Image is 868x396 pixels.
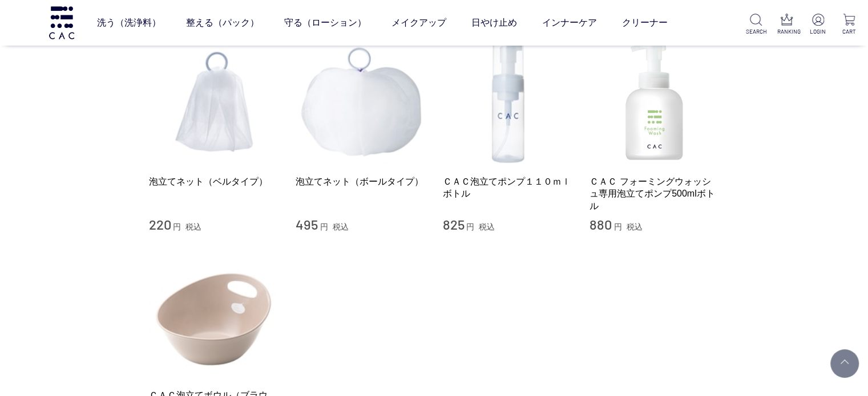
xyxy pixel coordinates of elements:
[614,222,622,231] span: 円
[542,7,597,39] a: インナーケア
[777,27,797,36] p: RANKING
[284,7,366,39] a: 守る（ローション）
[149,251,279,381] img: ＣＡＣ泡立てボウル（ブラウン）
[443,175,573,200] a: ＣＡＣ泡立てポンプ１１０ｍｌボトル
[443,37,573,167] img: ＣＡＣ泡立てポンプ１１０ｍｌボトル
[186,7,259,39] a: 整える（パック）
[471,7,517,39] a: 日やけ止め
[808,14,828,36] a: LOGIN
[173,222,181,231] span: 円
[296,216,318,232] span: 495
[479,222,495,231] span: 税込
[443,216,465,232] span: 825
[590,37,720,167] img: ＣＡＣ フォーミングウォッシュ専用泡立てポンプ500mlボトル
[590,175,720,212] a: ＣＡＣ フォーミングウォッシュ専用泡立てポンプ500mlボトル
[296,175,426,187] a: 泡立てネット（ボールタイプ）
[777,14,797,36] a: RANKING
[808,27,828,36] p: LOGIN
[746,14,766,36] a: SEARCH
[391,7,446,39] a: メイクアップ
[320,222,328,231] span: 円
[333,222,349,231] span: 税込
[839,27,859,36] p: CART
[149,175,279,187] a: 泡立てネット（ベルタイプ）
[185,222,201,231] span: 税込
[627,222,643,231] span: 税込
[746,27,766,36] p: SEARCH
[466,222,474,231] span: 円
[47,6,76,39] img: logo
[149,37,279,167] img: 泡立てネット（ベルタイプ）
[97,7,161,39] a: 洗う（洗浄料）
[622,7,668,39] a: クリーナー
[839,14,859,36] a: CART
[590,216,612,232] span: 880
[149,216,171,232] span: 220
[296,37,426,167] img: 泡立てネット（ボールタイプ）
